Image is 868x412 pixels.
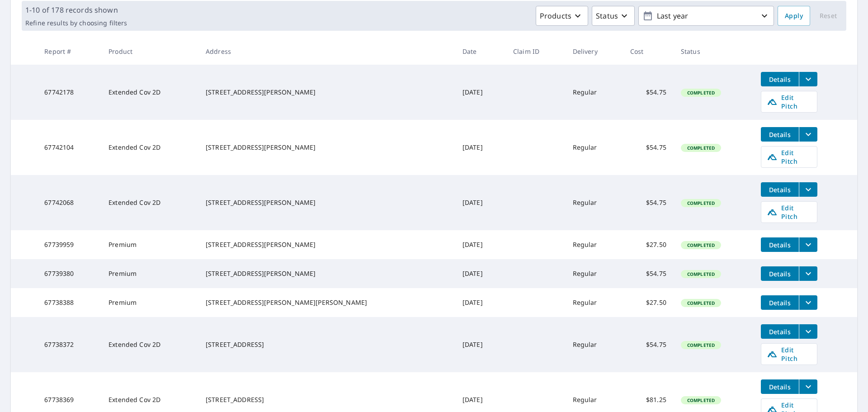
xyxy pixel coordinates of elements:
div: [STREET_ADDRESS] [206,395,448,404]
span: Completed [682,242,720,248]
th: Delivery [566,38,623,65]
button: filesDropdownBtn-67742068 [799,182,817,197]
button: Apply [778,6,810,26]
td: $54.75 [623,175,674,230]
td: [DATE] [455,230,506,259]
th: Date [455,38,506,65]
button: detailsBtn-67738369 [761,379,799,394]
td: Regular [566,175,623,230]
button: filesDropdownBtn-67742178 [799,72,817,86]
td: [DATE] [455,175,506,230]
span: Details [766,185,793,194]
td: Premium [101,288,198,317]
td: 67742178 [37,65,101,120]
td: $54.75 [623,65,674,120]
p: 1-10 of 178 records shown [25,5,127,15]
button: detailsBtn-67739380 [761,266,799,281]
div: [STREET_ADDRESS][PERSON_NAME] [206,240,448,249]
td: Extended Cov 2D [101,65,198,120]
th: Product [101,38,198,65]
td: $27.50 [623,288,674,317]
button: Products [536,6,588,26]
button: detailsBtn-67742068 [761,182,799,197]
button: detailsBtn-67738372 [761,324,799,339]
button: Last year [638,6,774,26]
td: 67739959 [37,230,101,259]
button: detailsBtn-67739959 [761,237,799,252]
span: Completed [682,342,720,348]
td: Premium [101,259,198,288]
td: $54.75 [623,317,674,372]
td: Regular [566,317,623,372]
span: Completed [682,300,720,306]
button: filesDropdownBtn-67739380 [799,266,817,281]
td: 67742104 [37,120,101,175]
span: Details [766,327,793,336]
td: $54.75 [623,120,674,175]
td: [DATE] [455,288,506,317]
td: 67742068 [37,175,101,230]
span: Details [766,298,793,307]
span: Details [766,270,793,278]
button: detailsBtn-67738388 [761,295,799,310]
td: Regular [566,259,623,288]
td: [DATE] [455,120,506,175]
td: 67739380 [37,259,101,288]
a: Edit Pitch [761,201,817,223]
button: filesDropdownBtn-67738388 [799,295,817,310]
span: Completed [682,200,720,206]
p: Products [540,10,571,21]
span: Edit Pitch [767,204,811,221]
button: detailsBtn-67742104 [761,127,799,142]
td: [DATE] [455,317,506,372]
td: 67738388 [37,288,101,317]
td: [DATE] [455,259,506,288]
a: Edit Pitch [761,146,817,168]
span: Details [766,383,793,391]
th: Address [198,38,455,65]
td: Extended Cov 2D [101,175,198,230]
td: $54.75 [623,259,674,288]
td: Premium [101,230,198,259]
span: Completed [682,90,720,96]
button: filesDropdownBtn-67738372 [799,324,817,339]
span: Details [766,75,793,84]
th: Claim ID [506,38,566,65]
td: Extended Cov 2D [101,317,198,372]
button: filesDropdownBtn-67742104 [799,127,817,142]
td: 67738372 [37,317,101,372]
button: filesDropdownBtn-67738369 [799,379,817,394]
span: Edit Pitch [767,148,811,166]
td: Extended Cov 2D [101,120,198,175]
button: Status [592,6,635,26]
div: [STREET_ADDRESS][PERSON_NAME] [206,88,448,97]
button: detailsBtn-67742178 [761,72,799,86]
td: Regular [566,230,623,259]
a: Edit Pitch [761,343,817,365]
div: [STREET_ADDRESS][PERSON_NAME] [206,198,448,207]
span: Completed [682,397,720,403]
td: [DATE] [455,65,506,120]
th: Report # [37,38,101,65]
th: Status [674,38,754,65]
th: Cost [623,38,674,65]
div: [STREET_ADDRESS][PERSON_NAME][PERSON_NAME] [206,298,448,307]
a: Edit Pitch [761,91,817,113]
span: Completed [682,271,720,277]
span: Apply [785,10,803,22]
span: Completed [682,145,720,151]
button: filesDropdownBtn-67739959 [799,237,817,252]
p: Last year [653,8,759,24]
div: [STREET_ADDRESS][PERSON_NAME] [206,269,448,278]
td: Regular [566,288,623,317]
span: Details [766,130,793,139]
span: Edit Pitch [767,346,811,363]
span: Details [766,241,793,249]
td: Regular [566,65,623,120]
span: Edit Pitch [767,93,811,110]
div: [STREET_ADDRESS][PERSON_NAME] [206,143,448,152]
td: $27.50 [623,230,674,259]
div: [STREET_ADDRESS] [206,340,448,349]
p: Status [596,10,618,21]
td: Regular [566,120,623,175]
